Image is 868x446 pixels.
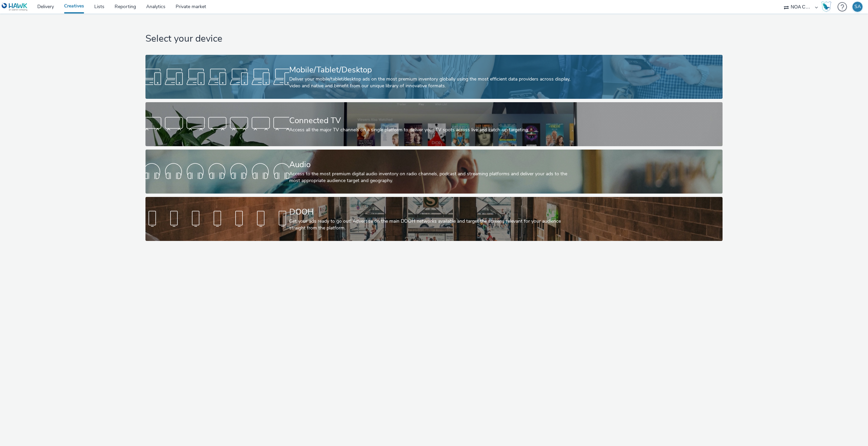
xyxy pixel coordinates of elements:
[289,171,576,184] div: Access to the most premium digital audio inventory on radio channels, podcast and streaming platf...
[289,218,576,232] div: Get your ads ready to go out! Advertise on the main DOOH networks available and target the screen...
[2,3,28,11] img: undefined Logo
[145,197,723,241] a: DOOHGet your ads ready to go out! Advertise on the main DOOH networks available and target the sc...
[145,150,723,194] a: AudioAccess to the most premium digital audio inventory on radio channels, podcast and streaming ...
[289,76,576,90] div: Deliver your mobile/tablet/desktop ads on the most premium inventory globally using the most effi...
[145,55,723,99] a: Mobile/Tablet/DesktopDeliver your mobile/tablet/desktop ads on the most premium inventory globall...
[145,102,723,146] a: Connected TVAccess all the major TV channels on a single platform to deliver your TV spots across...
[821,1,834,12] a: Hawk Academy
[289,64,576,76] div: Mobile/Tablet/Desktop
[289,159,576,171] div: Audio
[289,127,576,133] div: Access all the major TV channels on a single platform to deliver your TV spots across live and ca...
[821,1,831,12] img: Hawk Academy
[289,206,576,218] div: DOOH
[289,115,576,127] div: Connected TV
[145,32,723,45] h1: Select your device
[854,2,861,12] div: SA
